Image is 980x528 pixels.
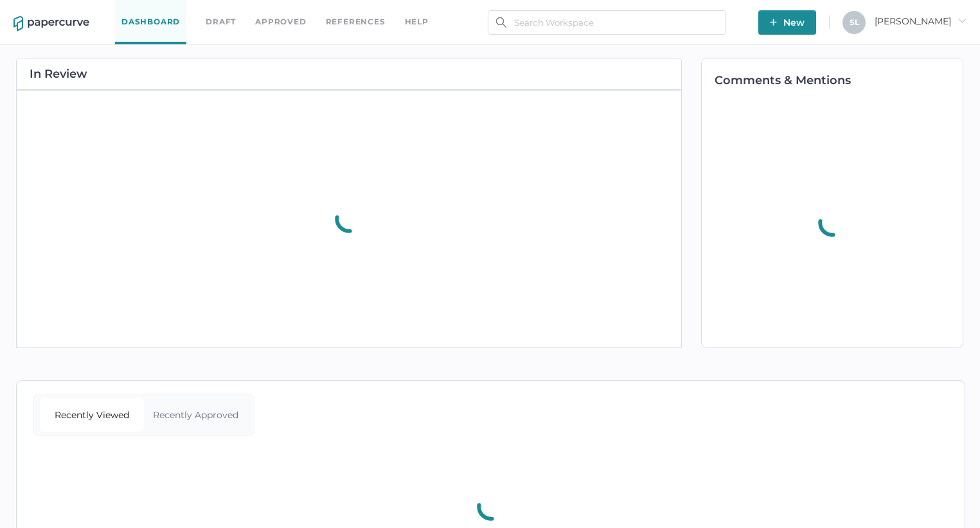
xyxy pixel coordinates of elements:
[13,16,89,31] img: papercurve-logo-colour.7244d18c.svg
[323,189,375,249] div: animation
[806,193,859,252] div: animation
[255,15,306,29] a: Approved
[326,15,386,29] a: References
[144,398,248,432] div: Recently Approved
[758,10,816,35] button: New
[30,68,87,80] h2: In Review
[715,75,963,86] h2: Comments & Mentions
[850,17,859,27] span: S L
[206,15,236,29] a: Draft
[40,398,144,432] div: Recently Viewed
[875,15,967,27] span: [PERSON_NAME]
[770,19,777,26] img: plus-white.e19ec114.svg
[770,10,805,35] span: New
[405,15,429,29] div: help
[958,16,967,25] i: arrow_right
[488,10,726,35] input: Search Workspace
[496,17,506,28] img: search.bf03fe8b.svg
